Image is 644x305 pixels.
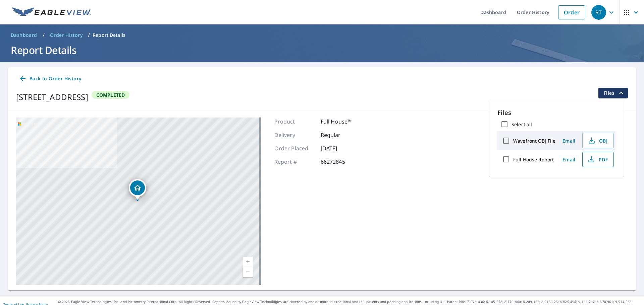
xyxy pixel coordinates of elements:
[513,138,555,144] label: Wavefront OBJ File
[11,32,37,39] span: Dashboard
[561,138,577,144] span: Email
[604,89,625,97] span: Files
[8,30,636,41] nav: breadcrumb
[243,267,253,277] a: Current Level 17, Zoom Out
[16,91,88,103] div: [STREET_ADDRESS]
[274,131,315,139] p: Delivery
[558,136,580,146] button: Email
[129,179,146,200] div: Dropped pin, building 1, Residential property, 1620 Fox Trail Dr Batavia, IL 60510
[8,30,40,41] a: Dashboard
[8,43,636,57] h1: Report Details
[321,158,361,166] p: 66272845
[598,88,628,98] button: filesDropdownBtn-66272845
[558,5,585,19] a: Order
[16,73,84,85] a: Back to Order History
[512,121,532,128] label: Select all
[321,118,361,126] p: Full House™
[513,156,554,163] label: Full House Report
[582,133,614,148] button: OBJ
[582,152,614,167] button: PDF
[43,31,45,39] li: /
[274,118,315,126] p: Product
[321,131,361,139] p: Regular
[274,158,315,166] p: Report #
[497,108,615,117] p: Files
[274,144,315,152] p: Order Placed
[19,75,81,83] span: Back to Order History
[88,31,90,39] li: /
[587,155,608,163] span: PDF
[561,156,577,163] span: Email
[92,92,129,98] span: Completed
[591,5,606,20] div: RT
[243,257,253,267] a: Current Level 17, Zoom In
[93,32,125,39] p: Report Details
[558,154,580,165] button: Email
[587,137,608,145] span: OBJ
[50,32,83,39] span: Order History
[47,30,85,41] a: Order History
[321,144,361,152] p: [DATE]
[12,7,91,17] img: EV Logo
